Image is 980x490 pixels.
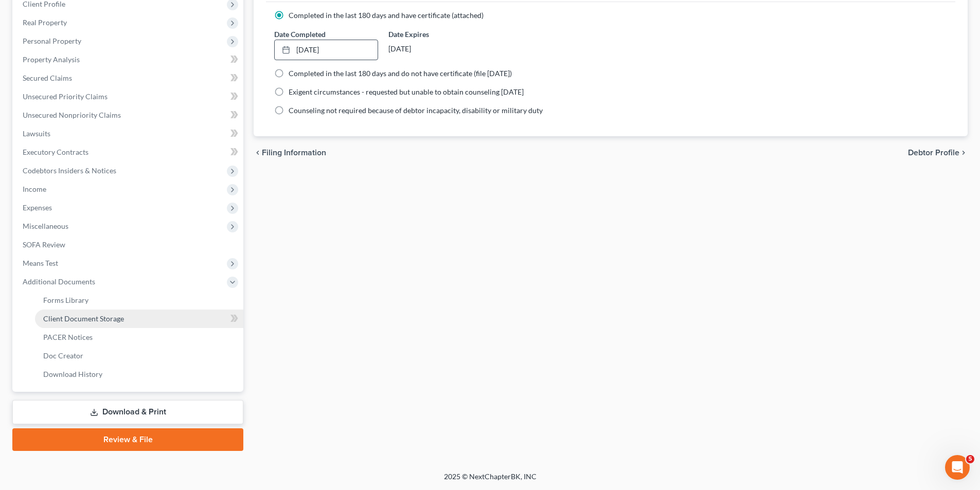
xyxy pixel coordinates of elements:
span: Expenses [23,203,52,212]
button: chevron_left Filing Information [254,149,326,157]
span: Unsecured Priority Claims [23,92,108,101]
a: Download History [35,365,243,384]
div: 2025 © NextChapterBK, INC [197,471,783,490]
a: PACER Notices [35,328,243,347]
span: Secured Claims [23,74,72,82]
span: Debtor Profile [908,149,959,157]
a: Forms Library [35,291,243,310]
span: SOFA Review [23,240,65,249]
span: Completed in the last 180 days and have certificate (attached) [289,11,484,20]
span: Forms Library [43,296,88,304]
a: Executory Contracts [14,143,243,161]
a: Secured Claims [14,69,243,87]
button: Debtor Profile chevron_right [908,149,968,157]
a: SOFA Review [14,235,243,254]
label: Date Completed [274,29,326,40]
i: chevron_left [254,149,262,157]
a: Download & Print [12,400,243,424]
a: Property Analysis [14,50,243,69]
span: Additional Documents [23,277,95,286]
span: Miscellaneous [23,222,68,230]
a: Doc Creator [35,347,243,365]
div: [DATE] [388,40,492,58]
span: PACER Notices [43,333,93,341]
span: 5 [966,455,974,463]
a: [DATE] [275,40,377,60]
a: Lawsuits [14,124,243,143]
span: Property Analysis [23,55,80,64]
span: Filing Information [262,149,326,157]
span: Client Document Storage [43,314,124,323]
span: Codebtors Insiders & Notices [23,166,116,175]
span: Executory Contracts [23,148,88,156]
span: Income [23,185,46,193]
span: Exigent circumstances - requested but unable to obtain counseling [DATE] [289,87,524,96]
span: Download History [43,370,102,378]
i: chevron_right [959,149,968,157]
span: Means Test [23,259,58,267]
span: Personal Property [23,37,81,45]
a: Client Document Storage [35,310,243,328]
span: Lawsuits [23,129,50,138]
label: Date Expires [388,29,492,40]
a: Unsecured Priority Claims [14,87,243,106]
span: Completed in the last 180 days and do not have certificate (file [DATE]) [289,69,512,78]
span: Real Property [23,18,67,27]
iframe: Intercom live chat [945,455,970,480]
span: Doc Creator [43,351,83,360]
a: Unsecured Nonpriority Claims [14,106,243,124]
span: Counseling not required because of debtor incapacity, disability or military duty [289,106,543,115]
span: Unsecured Nonpriority Claims [23,111,121,119]
a: Review & File [12,428,243,451]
